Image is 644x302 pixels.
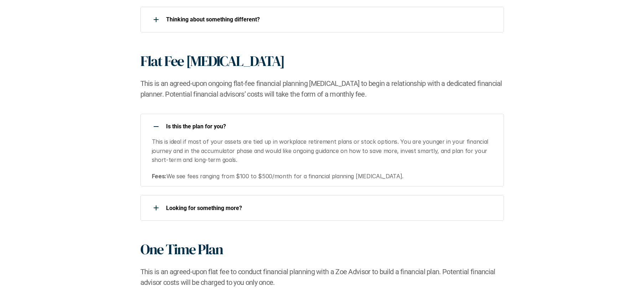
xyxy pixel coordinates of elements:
[166,123,495,130] p: Is this the plan for you?​
[166,205,495,211] p: Looking for something more?​
[140,52,284,70] h1: Flat Fee [MEDICAL_DATA]
[152,137,495,165] p: This is ideal if most of your assets are tied up in workplace retirement plans or stock options. ...
[152,173,166,180] strong: Fees:
[140,78,504,99] h2: This is an agreed-upon ongoing flat-fee financial planning [MEDICAL_DATA] to begin a relationship...
[140,266,504,288] h2: This is an agreed-upon flat fee to conduct financial planning with a Zoe Advisor to build a finan...
[152,172,495,181] p: We see fees ranging from $100 to $500/month for a financial planning [MEDICAL_DATA].
[166,16,495,23] p: ​Thinking about something different?​
[140,241,223,258] h1: One Time Plan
